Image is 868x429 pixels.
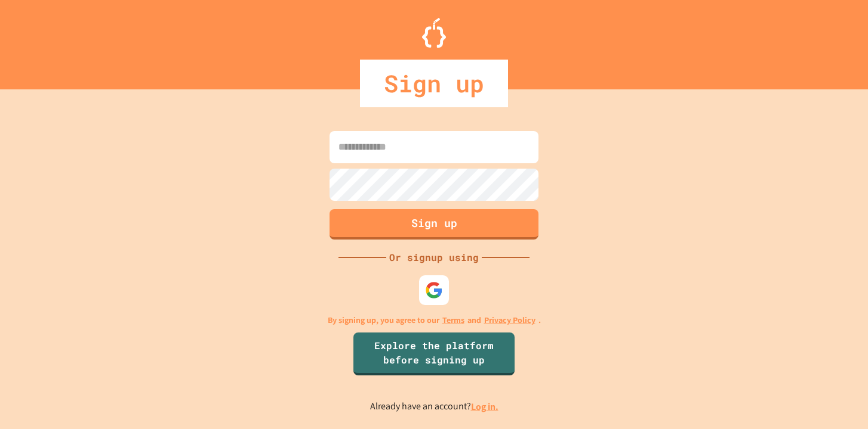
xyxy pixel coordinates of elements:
[360,60,508,107] div: Sign up
[471,400,498,413] a: Log in.
[353,332,515,375] a: Explore the platform before signing up
[328,314,541,327] p: By signing up, you agree to our and .
[370,399,498,414] p: Already have an account?
[422,18,446,48] img: Logo.svg
[818,381,856,417] iframe: chat widget
[425,281,443,299] img: google-icon.svg
[386,250,482,265] div: Or signup using
[330,209,538,240] button: Sign up
[442,314,464,327] a: Terms
[484,314,535,327] a: Privacy Policy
